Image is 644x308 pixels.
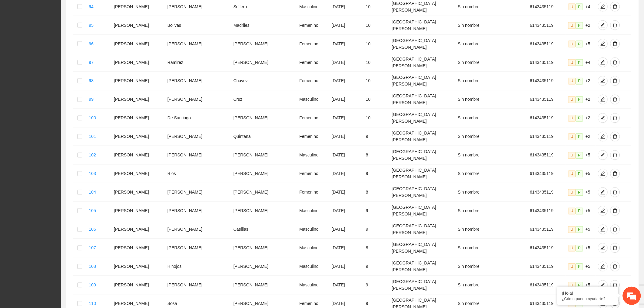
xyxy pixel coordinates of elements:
td: Femenino [297,16,329,35]
span: P [576,208,583,215]
span: delete [611,79,620,83]
td: [DATE] [329,128,363,146]
button: edit [598,225,608,234]
span: U [568,59,576,66]
td: [GEOGRAPHIC_DATA][PERSON_NAME] [389,128,455,146]
span: delete [611,97,620,102]
span: U [568,208,576,215]
td: +5 [566,202,596,220]
td: Cruz [231,90,297,109]
span: delete [611,41,620,46]
div: ¡Hola! [562,291,614,296]
td: [PERSON_NAME] [111,276,165,295]
span: edit [598,60,607,65]
td: [PERSON_NAME] [231,53,297,72]
td: Femenino [297,183,329,202]
td: +5 [566,257,596,276]
a: 94 [89,4,94,9]
td: [GEOGRAPHIC_DATA][PERSON_NAME] [389,146,455,165]
td: [GEOGRAPHIC_DATA][PERSON_NAME] [389,202,455,220]
a: 98 [89,79,94,83]
td: [GEOGRAPHIC_DATA][PERSON_NAME] [389,276,455,295]
td: Femenino [297,72,329,90]
button: edit [598,76,608,86]
a: 102 [89,153,96,158]
td: 9 [363,220,389,239]
td: [PERSON_NAME] [111,239,165,257]
p: ¿Cómo puedo ayudarte? [562,296,614,301]
span: delete [611,134,620,139]
td: [PERSON_NAME] [231,276,297,295]
span: P [576,189,583,196]
td: +5 [566,220,596,239]
td: [GEOGRAPHIC_DATA][PERSON_NAME] [389,109,455,128]
td: 6143435119 [527,165,566,183]
td: [PERSON_NAME] [231,109,297,128]
td: [PERSON_NAME] [111,128,165,146]
td: [DATE] [329,276,363,295]
td: 6143435119 [527,257,566,276]
td: [GEOGRAPHIC_DATA][PERSON_NAME] [389,165,455,183]
button: delete [610,132,620,142]
td: [DATE] [329,220,363,239]
span: delete [611,116,620,121]
span: P [576,78,583,85]
td: Masculino [297,202,329,220]
td: Sin nombre [455,53,527,72]
td: 6143435119 [527,90,566,109]
td: 6143435119 [527,53,566,72]
span: P [576,115,583,122]
td: [PERSON_NAME] [231,35,297,53]
span: delete [611,171,620,176]
a: 95 [89,23,94,28]
a: 109 [89,283,96,288]
span: delete [611,153,620,158]
td: [PERSON_NAME] [111,202,165,220]
span: U [568,264,576,270]
span: edit [598,97,607,102]
button: edit [598,206,608,216]
span: P [576,134,583,140]
td: Sin nombre [455,90,527,109]
td: 8 [363,183,389,202]
button: delete [610,2,620,12]
td: +5 [566,239,596,257]
span: delete [611,4,620,9]
td: [GEOGRAPHIC_DATA][PERSON_NAME] [389,220,455,239]
button: edit [598,2,608,12]
td: [PERSON_NAME] [111,257,165,276]
span: delete [611,60,620,65]
span: P [576,152,583,159]
td: Masculino [297,239,329,257]
button: edit [598,187,608,197]
td: [DATE] [329,257,363,276]
button: delete [610,187,620,197]
button: delete [610,39,620,49]
td: Sin nombre [455,109,527,128]
td: 8 [363,239,389,257]
td: [PERSON_NAME] [231,257,297,276]
span: U [568,22,576,29]
td: Sin nombre [455,72,527,90]
td: Sin nombre [455,146,527,165]
td: Hinojos [165,257,231,276]
button: edit [598,58,608,67]
td: Sin nombre [455,16,527,35]
td: +2 [566,72,596,90]
td: [PERSON_NAME] [111,53,165,72]
span: P [576,4,583,10]
button: delete [610,58,620,67]
button: delete [610,262,620,271]
td: 6143435119 [527,72,566,90]
td: [GEOGRAPHIC_DATA][PERSON_NAME] [389,257,455,276]
td: +5 [566,146,596,165]
button: edit [598,113,608,123]
span: delete [611,208,620,213]
span: P [576,22,583,29]
td: 10 [363,90,389,109]
td: Masculino [297,90,329,109]
span: P [576,264,583,270]
td: [PERSON_NAME] [165,239,231,257]
span: P [576,226,583,233]
td: [DATE] [329,165,363,183]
